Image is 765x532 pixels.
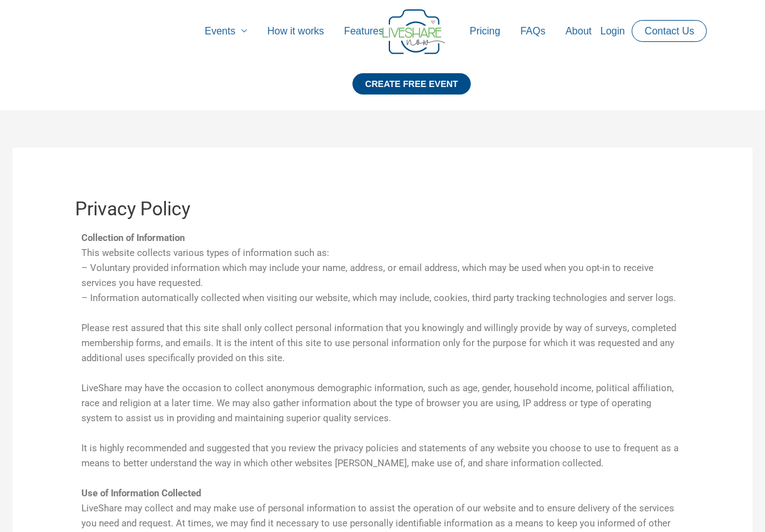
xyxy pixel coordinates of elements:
[81,232,185,243] strong: Collection of Information
[81,441,684,471] p: It is highly recommended and suggested that you review the privacy policies and statements of any...
[555,11,602,51] a: About
[382,9,445,54] img: Group 14 | Live Photo Slideshow for Events | Create Free Events Album for Any Occasion
[635,21,704,41] a: Contact Us
[352,73,470,95] div: CREATE FREE EVENT
[460,11,510,51] a: Pricing
[195,11,257,51] a: Events
[81,320,684,366] p: Please rest assured that this site shall only collect personal information that you knowingly and...
[334,11,394,51] a: Features
[81,488,201,499] strong: Use of Information Collected
[510,11,555,51] a: FAQs
[590,11,635,51] a: Login
[257,11,334,51] a: How it works
[22,11,743,51] nav: Site Navigation
[352,73,470,110] a: CREATE FREE EVENT
[81,230,684,305] p: This website collects various types of information such as: – Voluntary provided information whic...
[81,381,684,426] p: LiveShare may have the occasion to collect anonymous demographic information, such as age, gender...
[75,198,690,220] h1: Privacy Policy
